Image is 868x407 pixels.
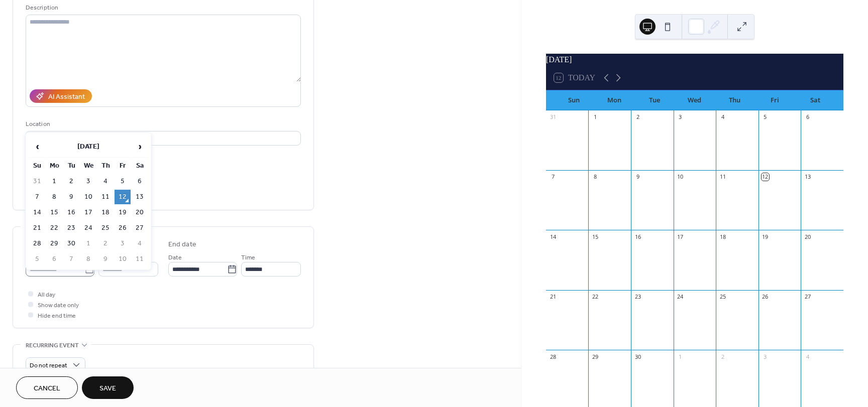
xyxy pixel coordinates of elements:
td: 16 [63,205,79,220]
td: 11 [97,190,114,204]
th: Th [97,159,114,173]
div: 22 [591,293,599,301]
div: 23 [634,293,641,301]
div: 10 [677,173,684,181]
th: We [80,159,96,173]
div: 27 [804,293,811,301]
button: Cancel [16,376,78,399]
div: 6 [804,113,811,121]
th: Mo [46,159,62,173]
div: 2 [634,113,641,121]
td: 1 [80,236,96,251]
td: 27 [132,221,148,235]
div: 4 [719,113,726,121]
td: 29 [46,236,62,251]
span: ‹ [30,137,45,157]
div: 7 [549,173,557,181]
td: 2 [97,236,114,251]
div: 26 [762,293,769,301]
span: Date [168,252,182,263]
div: [DATE] [546,54,843,66]
td: 2 [63,174,79,189]
td: 13 [132,190,148,204]
div: Wed [675,90,715,110]
div: 12 [762,173,769,181]
td: 11 [132,252,148,266]
td: 8 [46,190,62,204]
td: 23 [63,221,79,235]
div: 1 [677,353,684,360]
td: 1 [46,174,62,189]
td: 21 [29,221,45,235]
td: 14 [29,205,45,220]
div: 30 [634,353,641,360]
td: 12 [115,190,131,204]
td: 18 [97,205,114,220]
div: 3 [677,113,684,121]
td: 31 [29,174,45,189]
th: Sa [132,159,148,173]
td: 6 [132,174,148,189]
div: Tue [634,90,675,110]
span: All day [38,290,55,300]
td: 10 [115,252,131,266]
button: AI Assistant [30,89,92,103]
button: Save [82,376,134,399]
div: 5 [762,113,769,121]
td: 26 [115,221,131,235]
td: 10 [80,190,96,204]
td: 5 [29,252,45,266]
div: 11 [719,173,726,181]
div: 9 [634,173,641,181]
div: 19 [762,233,769,240]
div: 16 [634,233,641,240]
div: Mon [594,90,634,110]
div: 25 [719,293,726,301]
td: 9 [63,190,79,204]
td: 20 [132,205,148,220]
span: Do not repeat [30,360,67,371]
div: 14 [549,233,557,240]
div: End date [168,239,196,250]
td: 9 [97,252,114,266]
td: 25 [97,221,114,235]
div: 2 [719,353,726,360]
span: Hide end time [38,311,76,321]
td: 6 [46,252,62,266]
span: Show date only [38,300,79,311]
td: 8 [80,252,96,266]
span: › [132,137,147,157]
td: 22 [46,221,62,235]
td: 3 [80,174,96,189]
div: 20 [804,233,811,240]
div: 13 [804,173,811,181]
div: Thu [715,90,755,110]
div: 15 [591,233,599,240]
td: 3 [115,236,131,251]
div: 3 [762,353,769,360]
div: Description [26,3,299,13]
div: Sun [554,90,594,110]
span: Time [241,252,255,263]
div: Fri [755,90,795,110]
div: 28 [549,353,557,360]
div: Sat [795,90,835,110]
td: 28 [29,236,45,251]
div: 18 [719,233,726,240]
td: 4 [132,236,148,251]
td: 15 [46,205,62,220]
td: 7 [29,190,45,204]
div: 31 [549,113,557,121]
td: 4 [97,174,114,189]
div: 8 [591,173,599,181]
div: 21 [549,293,557,301]
div: 29 [591,353,599,360]
div: AI Assistant [48,92,85,102]
div: 24 [677,293,684,301]
span: Recurring event [26,340,79,351]
td: 5 [115,174,131,189]
th: Tu [63,159,79,173]
th: [DATE] [46,136,131,158]
div: 1 [591,113,599,121]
